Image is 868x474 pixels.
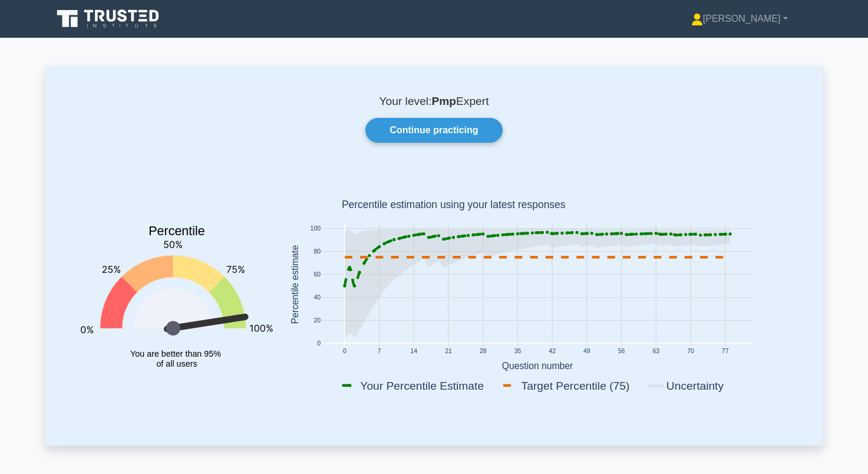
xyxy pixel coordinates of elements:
[365,118,502,143] a: Continue practicing
[313,249,321,255] text: 80
[618,348,625,355] text: 56
[313,272,321,278] text: 60
[583,348,590,355] text: 49
[313,295,321,301] text: 40
[410,348,417,355] text: 14
[514,348,521,355] text: 35
[130,349,221,358] tspan: You are better than 95%
[687,348,694,355] text: 70
[313,318,321,324] text: 20
[501,361,573,371] text: Question number
[377,348,381,355] text: 7
[148,225,205,239] text: Percentile
[317,341,321,347] text: 0
[289,245,299,324] text: Percentile estimate
[341,199,565,211] text: Percentile estimation using your latest responses
[74,94,795,108] p: Your level: Expert
[479,348,486,355] text: 28
[431,95,456,107] b: Pmp
[721,348,728,355] text: 77
[663,7,816,31] a: [PERSON_NAME]
[549,348,556,355] text: 42
[445,348,452,355] text: 21
[652,348,659,355] text: 63
[156,359,197,368] tspan: of all users
[342,348,346,355] text: 0
[310,226,321,232] text: 100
